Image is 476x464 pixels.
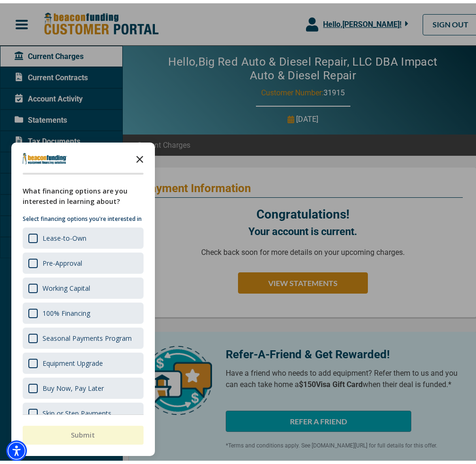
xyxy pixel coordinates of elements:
div: Working Capital [42,280,90,289]
div: Lease-to-Own [23,224,144,245]
div: Seasonal Payments Program [42,330,132,339]
button: Close the survey [130,146,149,165]
div: Equipment Upgrade [42,355,103,364]
div: Equipment Upgrade [23,349,144,371]
div: 100% Financing [23,299,144,321]
div: Buy Now, Pay Later [23,374,144,396]
div: Buy Now, Pay Later [42,380,104,389]
img: Company logo [23,150,67,161]
div: 100% Financing [42,305,90,314]
div: Pre-Approval [42,255,82,264]
div: Skip or Step Payments [42,405,111,414]
p: Select financing options you're interested in [23,211,144,220]
div: Pre-Approval [23,249,144,270]
div: Accessibility Menu [6,437,27,458]
div: Seasonal Payments Program [23,324,144,346]
button: Submit [23,422,144,441]
div: Skip or Step Payments [23,399,144,421]
div: Lease-to-Own [42,230,86,239]
div: Working Capital [23,274,144,295]
div: Survey [11,139,155,453]
div: What financing options are you interested in learning about? [23,183,144,203]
